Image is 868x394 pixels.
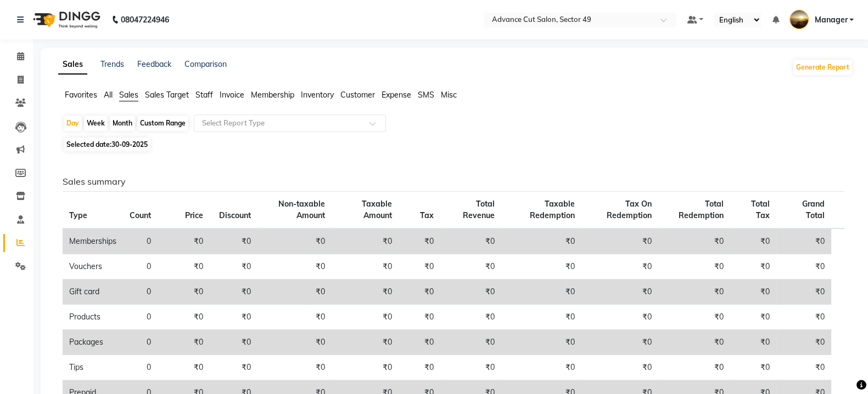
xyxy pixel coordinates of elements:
td: ₹0 [158,305,210,330]
td: 0 [123,254,158,279]
td: ₹0 [730,355,776,380]
td: ₹0 [730,279,776,305]
td: 0 [123,279,158,305]
td: ₹0 [332,254,399,279]
span: Invoice [220,90,244,100]
td: ₹0 [257,355,332,380]
span: Expense [382,90,411,100]
td: ₹0 [257,305,332,330]
span: Grand Total [802,199,825,220]
b: 08047224946 [121,4,169,35]
td: ₹0 [332,305,399,330]
div: Month [110,116,135,131]
td: ₹0 [501,305,581,330]
td: ₹0 [440,330,502,355]
td: ₹0 [210,229,257,254]
td: Memberships [63,229,123,254]
button: Generate Report [793,60,852,75]
td: ₹0 [210,279,257,305]
td: ₹0 [776,254,831,279]
td: ₹0 [730,330,776,355]
td: ₹0 [257,279,332,305]
td: ₹0 [332,355,399,380]
span: Misc [441,90,457,100]
span: Price [185,210,203,220]
td: ₹0 [776,279,831,305]
td: ₹0 [658,355,730,380]
td: ₹0 [581,355,659,380]
td: ₹0 [658,254,730,279]
td: ₹0 [399,330,440,355]
td: ₹0 [501,279,581,305]
td: Gift card [63,279,123,305]
td: ₹0 [776,305,831,330]
span: Non-taxable Amount [278,199,325,220]
td: ₹0 [776,229,831,254]
span: Sales Target [145,90,189,100]
td: Vouchers [63,254,123,279]
td: ₹0 [158,355,210,380]
td: ₹0 [730,254,776,279]
span: SMS [418,90,434,100]
a: Comparison [184,59,227,69]
span: Selected date: [64,138,150,151]
div: Day [64,116,82,131]
div: Custom Range [137,116,188,131]
td: ₹0 [440,229,502,254]
img: logo [28,4,103,35]
span: 30-09-2025 [111,140,148,149]
td: ₹0 [210,355,257,380]
td: ₹0 [440,355,502,380]
td: ₹0 [581,229,659,254]
td: Products [63,305,123,330]
td: ₹0 [581,254,659,279]
td: ₹0 [158,279,210,305]
a: Sales [58,55,87,75]
span: Staff [195,90,213,100]
span: Total Revenue [463,199,495,220]
span: All [104,90,113,100]
td: Tips [63,355,123,380]
td: ₹0 [440,279,502,305]
td: ₹0 [257,229,332,254]
span: Favorites [65,90,97,100]
td: ₹0 [210,254,257,279]
td: ₹0 [332,330,399,355]
td: ₹0 [399,279,440,305]
span: Sales [119,90,138,100]
td: ₹0 [257,330,332,355]
td: ₹0 [399,229,440,254]
td: ₹0 [581,305,659,330]
td: ₹0 [776,330,831,355]
td: ₹0 [210,330,257,355]
td: ₹0 [399,254,440,279]
td: ₹0 [440,254,502,279]
td: ₹0 [581,330,659,355]
td: ₹0 [257,254,332,279]
td: ₹0 [501,355,581,380]
td: 0 [123,355,158,380]
span: Customer [340,90,375,100]
td: ₹0 [332,229,399,254]
td: ₹0 [158,330,210,355]
td: ₹0 [581,279,659,305]
td: ₹0 [730,305,776,330]
td: ₹0 [658,330,730,355]
td: 0 [123,330,158,355]
span: Tax [420,210,434,220]
td: ₹0 [501,229,581,254]
td: ₹0 [501,254,581,279]
span: Type [69,210,87,220]
span: Count [130,210,151,220]
td: ₹0 [501,330,581,355]
span: Membership [251,90,294,100]
img: Manager [789,10,809,29]
td: ₹0 [158,254,210,279]
td: ₹0 [440,305,502,330]
span: Inventory [301,90,334,100]
a: Trends [100,59,124,69]
td: 0 [123,229,158,254]
td: ₹0 [730,229,776,254]
span: Total Tax [751,199,770,220]
span: Tax On Redemption [607,199,652,220]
